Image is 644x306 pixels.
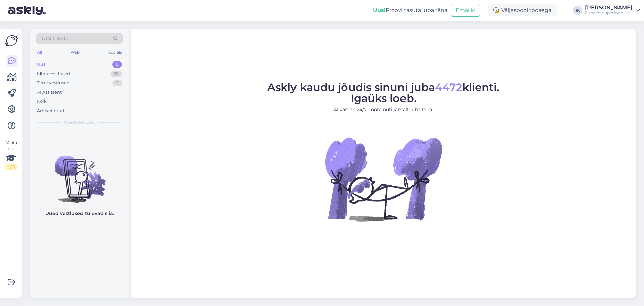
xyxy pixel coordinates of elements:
[37,107,64,114] div: Arhiveeritud
[37,98,47,105] div: Kõik
[37,89,62,96] div: AI Assistent
[585,10,633,16] div: Fitpoint Superfood OÜ
[64,119,95,125] span: Uued vestlused
[573,6,582,15] div: IK
[488,4,557,16] div: Väljaspool tööaega
[323,119,444,239] img: No Chat active
[30,143,129,204] img: No chats
[451,4,480,17] button: Emailid
[45,210,114,217] p: Uued vestlused tulevad siia.
[112,61,122,68] div: 0
[267,81,499,105] span: Askly kaudu jõudis sinuni juba klienti. Igaüks loeb.
[5,140,17,170] div: Vaata siia
[37,61,46,68] div: Uus
[112,80,122,86] div: 0
[110,71,122,77] div: 28
[373,6,448,14] div: Proovi tasuta juba täna:
[37,71,70,77] div: Minu vestlused
[37,80,70,86] div: Tiimi vestlused
[36,48,43,57] div: All
[107,48,123,57] div: Socials
[5,164,17,170] div: 2 / 3
[42,35,68,42] span: Otsi kliente
[435,81,462,94] span: 4472
[267,106,499,113] p: AI vastab 24/7. Tööta nutikamalt juba täna.
[69,48,81,57] div: Web
[585,5,640,16] a: [PERSON_NAME]Fitpoint Superfood OÜ
[585,5,633,10] div: [PERSON_NAME]
[373,7,386,13] b: Uus!
[5,34,18,47] img: Askly Logo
